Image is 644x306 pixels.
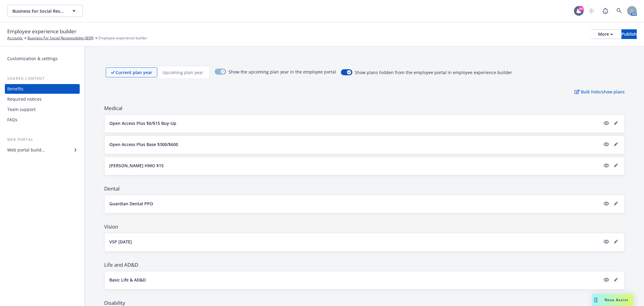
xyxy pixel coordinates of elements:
[109,200,600,207] button: Guardian Dental PPO
[104,223,625,230] span: Vision
[162,69,203,76] p: Upcoming plan year
[599,5,611,17] a: Report a Bug
[585,5,598,17] a: Start snowing
[355,69,512,76] span: Show plans hidden from the employee portal in employee experience builder
[104,105,625,112] span: Medical
[5,145,80,155] a: Web portal builder
[109,120,600,126] button: Open Access Plus $0/$15 Buy-Up
[109,141,600,148] button: Open Access Plus Base $300/$600
[5,137,80,143] div: Web portal
[109,200,153,207] p: Guardian Dental PPO
[109,120,176,126] p: Open Access Plus $0/$15 Buy-Up
[578,6,584,11] div: 89
[598,30,613,39] div: More
[109,162,164,169] p: [PERSON_NAME] HMO $15
[109,239,132,245] p: VSP [DATE]
[7,145,45,155] div: Web portal builder
[612,141,620,148] a: editPencil
[7,94,42,104] div: Required notices
[592,294,600,306] div: Drag to move
[603,162,610,169] a: visible
[591,29,620,39] button: More
[603,200,610,207] a: visible
[612,200,620,207] a: editPencil
[612,162,620,169] a: editPencil
[5,54,80,63] a: Customization & settings
[612,119,620,127] a: editPencil
[98,35,147,41] span: Employee experience builder
[612,276,620,283] a: editPencil
[109,141,178,148] p: Open Access Plus Base $300/$600
[5,84,80,94] a: Benefits
[5,76,80,82] div: Shared content
[604,297,628,302] span: Nova Assist
[7,28,76,35] span: Employee experience builder
[603,238,610,245] a: visible
[109,239,600,245] button: VSP [DATE]
[109,277,146,283] p: Basic Life & AD&D
[104,261,625,269] span: Life and AD&D
[621,29,637,39] button: Publish
[612,238,620,245] a: editPencil
[592,294,633,306] button: Nova Assist
[613,5,625,17] a: Search
[229,69,336,76] span: Show the upcoming plan year in the employee portal
[603,276,610,283] a: visible
[27,35,94,41] a: Business For Social Responsibility (BSR)
[7,35,23,41] a: Accounts
[12,8,65,14] span: Business For Social Responsibility (BSR)
[5,94,80,104] a: Required notices
[104,185,625,192] span: Dental
[109,277,600,283] button: Basic Life & AD&D
[7,84,24,94] div: Benefits
[7,5,83,17] button: Business For Social Responsibility (BSR)
[603,119,610,127] a: visible
[575,89,625,95] p: Bulk hide/show plans
[116,69,152,76] p: Current plan year
[603,141,610,148] a: visible
[7,115,18,125] div: FAQs
[7,105,36,114] div: Team support
[5,115,80,125] a: FAQs
[5,105,80,114] a: Team support
[7,54,58,63] div: Customization & settings
[109,162,600,169] button: [PERSON_NAME] HMO $15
